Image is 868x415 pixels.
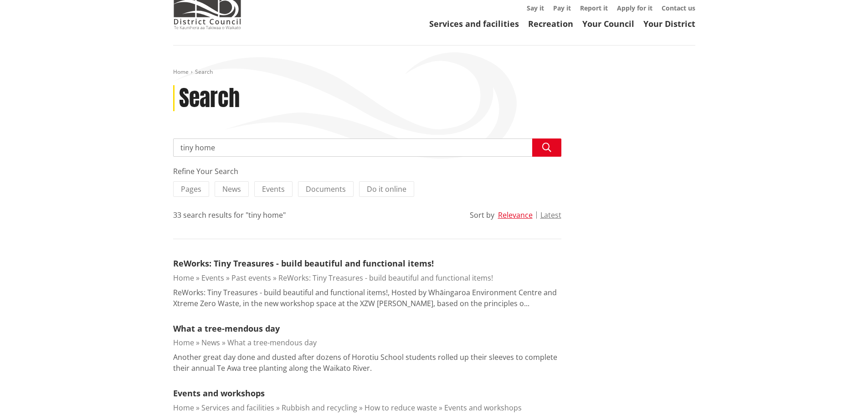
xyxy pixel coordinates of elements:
[527,4,544,12] a: Say it
[173,258,434,269] a: ReWorks: Tiny Treasures - build beautiful and functional items!
[173,403,194,413] a: Home
[231,273,271,283] a: Past events
[580,4,608,12] a: Report it
[201,403,274,413] a: Services and facilities
[662,4,695,12] a: Contact us
[262,184,285,194] span: Events
[173,138,561,157] input: Search input
[540,211,561,219] button: Latest
[282,403,357,413] a: Rubbish and recycling
[582,18,634,29] a: Your Council
[227,338,317,348] a: What a tree-mendous day
[173,388,265,399] a: Events and workshops
[553,4,571,12] a: Pay it
[201,273,224,283] a: Events
[528,18,573,29] a: Recreation
[173,323,280,334] a: What a tree-mendous day
[222,184,241,194] span: News
[173,273,194,283] a: Home
[179,85,240,112] h1: Search
[173,352,561,374] p: Another great day done and dusted after dozens of Horotiu School students rolled up their sleeves...
[195,68,213,76] span: Search
[826,377,859,410] iframe: Messenger Launcher
[173,68,189,76] a: Home
[367,184,406,194] span: Do it online
[173,210,286,220] div: 33 search results for "tiny home"
[181,184,201,194] span: Pages
[201,338,220,348] a: News
[429,18,519,29] a: Services and facilities
[173,166,561,177] div: Refine Your Search
[617,4,652,12] a: Apply for it
[173,338,194,348] a: Home
[498,211,533,219] button: Relevance
[643,18,695,29] a: Your District
[278,273,493,283] a: ReWorks: Tiny Treasures - build beautiful and functional items!
[173,68,695,76] nav: breadcrumb
[173,287,561,309] p: ReWorks: Tiny Treasures - build beautiful and functional items!, Hosted by Whāingaroa Environment...
[365,403,437,413] a: How to reduce waste
[470,210,494,220] div: Sort by
[444,403,522,413] a: Events and workshops
[306,184,346,194] span: Documents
